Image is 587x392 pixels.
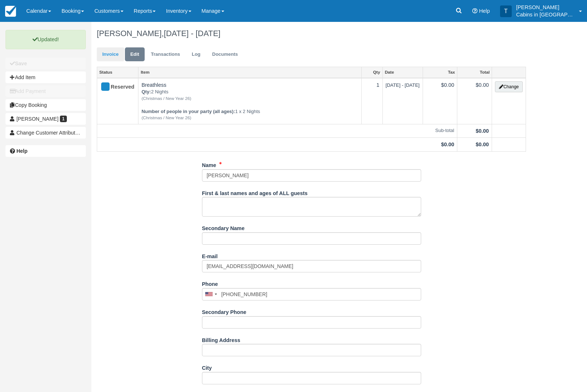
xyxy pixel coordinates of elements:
a: Edit [125,47,145,62]
em: 2 Nights 1 x 2 Nights [141,89,358,121]
span: 1 [60,116,67,122]
strong: $0.00 [476,128,489,134]
td: $0.00 [423,78,457,124]
h1: [PERSON_NAME], [97,29,526,38]
span: Help [479,8,490,14]
a: Tax [423,67,457,77]
em: (Christmas / New Year 26) [141,96,358,102]
a: [PERSON_NAME] 1 [5,113,86,125]
p: [PERSON_NAME] [516,4,575,11]
span: [DATE] - [DATE] [386,82,420,88]
a: Total [457,67,492,77]
strong: Number of people in your party (all ages) [141,109,235,114]
label: Billing Address [202,334,240,344]
div: T [500,5,512,17]
label: Secondary Phone [202,306,247,316]
a: Documents [207,47,244,62]
span: [DATE] - [DATE] [164,29,220,38]
label: First & last names and ages of ALL guests [202,187,308,197]
a: Log [186,47,206,62]
a: Status [97,67,138,77]
strong: $0.00 [476,141,489,147]
a: Date [383,67,423,77]
em: (Christmas / New Year 26) [141,115,358,121]
button: Add Payment [5,85,86,97]
label: E-mail [202,250,218,260]
td: 1 [362,78,382,124]
i: Help [472,8,477,13]
button: Add Item [5,71,86,83]
img: checkfront-main-nav-mini-logo.png [5,6,16,17]
div: Reserved [100,81,129,93]
span: [PERSON_NAME] [16,116,58,122]
a: Item [138,67,361,77]
label: Name [202,159,216,169]
label: Phone [202,278,218,288]
a: Qty [362,67,382,77]
em: Sub-total [100,127,454,134]
b: Help [16,148,27,154]
a: Help [5,145,86,157]
b: Save [15,61,27,66]
a: Transactions [145,47,186,62]
label: Secondary Name [202,222,245,232]
label: City [202,362,212,372]
button: Save [5,58,86,69]
td: Breathless [138,78,362,124]
button: Change Customer Attribution [5,127,86,139]
strong: $0.00 [441,141,454,147]
button: Copy Booking [5,99,86,111]
span: Change Customer Attribution [16,130,82,136]
a: Invoice [97,47,124,62]
button: Change [495,81,523,92]
p: Updated! [5,30,86,49]
td: $0.00 [457,78,492,124]
p: Cabins in [GEOGRAPHIC_DATA] [516,11,575,18]
div: United States: +1 [202,288,219,300]
strong: Qty [141,89,151,94]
